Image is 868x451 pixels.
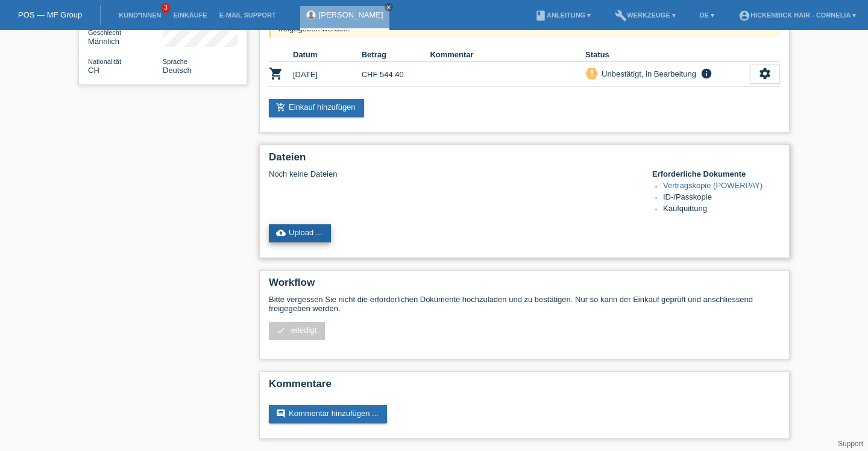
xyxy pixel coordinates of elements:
a: add_shopping_cartEinkauf hinzufügen [269,99,364,117]
i: POSP00027918 [269,66,283,81]
a: cloud_uploadUpload ... [269,224,331,242]
th: Datum [293,48,362,62]
i: build [615,10,627,22]
th: Status [585,48,750,62]
a: E-Mail Support [213,11,282,19]
i: book [535,10,547,22]
th: Betrag [362,48,430,62]
div: Männlich [88,28,163,46]
i: cloud_upload [276,228,286,238]
i: info [699,68,714,80]
a: buildWerkzeuge ▾ [609,11,682,19]
span: 3 [161,3,171,13]
span: erledigt [291,326,317,335]
h2: Dateien [269,151,780,169]
td: [DATE] [293,62,362,87]
a: Kund*innen [113,11,167,19]
a: [PERSON_NAME] [319,10,383,19]
a: Vertragskopie (POWERPAY) [663,181,763,190]
div: Unbestätigt, in Bearbeitung [598,68,696,80]
a: check erledigt [269,322,325,340]
i: settings [758,67,772,80]
li: Kaufquittung [663,204,780,215]
a: account_circleHickenbick Hair - Cornelia ▾ [732,11,862,19]
span: Sprache [163,58,187,65]
span: Schweiz [88,66,99,75]
h2: Workflow [269,277,780,295]
a: close [385,3,393,11]
div: Noch keine Dateien [269,169,637,178]
i: check [276,326,286,335]
a: Support [838,440,863,448]
span: Geschlecht [88,29,121,36]
li: ID-/Passkopie [663,192,780,204]
a: commentKommentar hinzufügen ... [269,405,387,423]
a: POS — MF Group [18,10,82,19]
i: priority_high [588,69,596,77]
span: Nationalität [88,58,121,65]
i: add_shopping_cart [276,102,286,112]
span: Deutsch [163,66,192,75]
td: CHF 544.40 [362,62,430,87]
th: Kommentar [430,48,585,62]
i: comment [276,409,286,418]
p: Bitte vergessen Sie nicht die erforderlichen Dokumente hochzuladen und zu bestätigen. Nur so kann... [269,295,780,313]
i: close [386,4,392,10]
a: bookAnleitung ▾ [529,11,597,19]
a: Einkäufe [167,11,213,19]
a: DE ▾ [694,11,720,19]
i: account_circle [738,10,750,22]
h2: Kommentare [269,378,780,396]
h4: Erforderliche Dokumente [652,169,780,178]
